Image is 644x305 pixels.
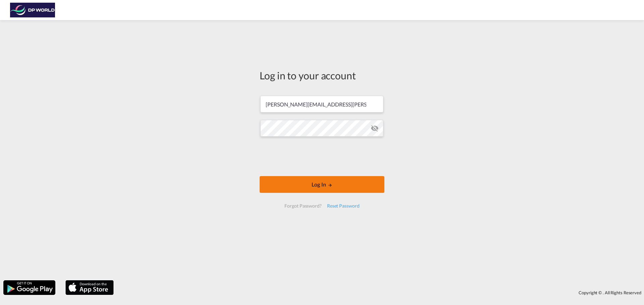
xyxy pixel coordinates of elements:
img: apple.png [65,280,114,296]
div: Log in to your account [260,68,384,82]
img: google.png [3,280,56,296]
button: LOGIN [260,176,384,193]
div: Copyright © . All Rights Reserved [117,287,644,298]
div: Reset Password [324,200,362,212]
img: c08ca190194411f088ed0f3ba295208c.png [10,3,55,18]
input: Enter email/phone number [260,96,383,112]
iframe: reCAPTCHA [271,143,373,169]
div: Forgot Password? [282,200,324,212]
md-icon: icon-eye-off [371,124,379,132]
